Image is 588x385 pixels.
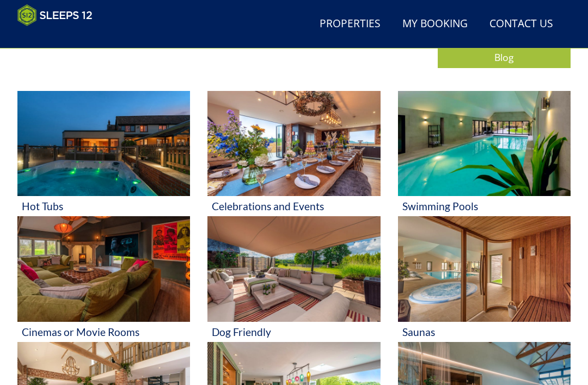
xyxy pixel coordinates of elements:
a: My Booking [398,12,472,36]
a: 'Dog Friendly' - Large Group Accommodation Holiday Ideas Dog Friendly [207,216,380,341]
h3: Celebrations and Events [212,200,376,212]
img: 'Dog Friendly' - Large Group Accommodation Holiday Ideas [207,216,380,321]
h3: Dog Friendly [212,326,376,338]
h3: Cinemas or Movie Rooms [22,326,186,338]
a: 'Celebrations and Events' - Large Group Accommodation Holiday Ideas Celebrations and Events [207,91,380,216]
a: 'Saunas' - Large Group Accommodation Holiday Ideas Saunas [398,216,571,341]
a: Contact Us [485,12,558,36]
a: Properties [315,12,385,36]
img: 'Celebrations and Events' - Large Group Accommodation Holiday Ideas [207,91,380,196]
h3: Hot Tubs [22,200,186,212]
img: Sleeps 12 [17,4,93,26]
iframe: Customer reviews powered by Trustpilot [12,33,126,42]
h3: Swimming Pools [402,200,566,212]
a: 'Cinemas or Movie Rooms' - Large Group Accommodation Holiday Ideas Cinemas or Movie Rooms [17,216,190,341]
a: Blog [438,47,571,68]
img: 'Saunas' - Large Group Accommodation Holiday Ideas [398,216,571,321]
img: 'Cinemas or Movie Rooms' - Large Group Accommodation Holiday Ideas [17,216,190,321]
a: 'Hot Tubs' - Large Group Accommodation Holiday Ideas Hot Tubs [17,91,190,216]
img: 'Swimming Pools' - Large Group Accommodation Holiday Ideas [398,91,571,196]
h3: Saunas [402,326,566,338]
img: 'Hot Tubs' - Large Group Accommodation Holiday Ideas [17,91,190,196]
a: 'Swimming Pools' - Large Group Accommodation Holiday Ideas Swimming Pools [398,91,571,216]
